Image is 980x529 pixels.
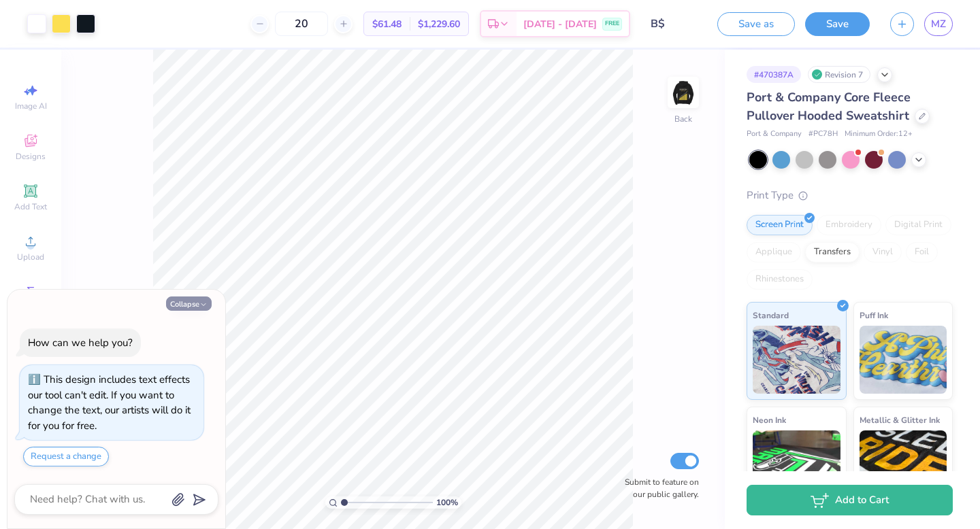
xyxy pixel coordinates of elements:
[753,326,840,394] img: Standard
[605,19,619,29] span: FREE
[275,12,328,36] input: – –
[860,430,947,498] img: Metallic & Glitter Ink
[864,242,902,262] div: Vinyl
[23,447,109,466] button: Request a change
[753,413,786,427] span: Neon Ink
[166,296,212,311] button: Collapse
[717,12,795,36] button: Save as
[436,496,458,509] span: 100 %
[747,66,801,83] div: # 470387A
[805,12,870,36] button: Save
[860,308,888,322] span: Puff Ink
[523,17,597,31] span: [DATE] - [DATE]
[747,129,802,140] span: Port & Company
[747,89,911,124] span: Port & Company Core Fleece Pullover Hooded Sweatshirt
[28,336,133,349] div: How can we help you?
[674,113,692,125] div: Back
[747,242,801,262] div: Applique
[28,373,191,432] div: This design includes text effects our tool can't edit. If you want to change the text, our artist...
[747,485,953,515] button: Add to Cart
[860,413,940,427] span: Metallic & Glitter Ink
[906,242,938,262] div: Foil
[617,476,699,500] label: Submit to feature on our public gallery.
[747,269,813,290] div: Rhinestones
[670,79,697,106] img: Back
[845,129,913,140] span: Minimum Order: 12 +
[753,308,789,322] span: Standard
[17,252,44,262] span: Upload
[817,215,881,235] div: Embroidery
[640,10,707,37] input: Untitled Design
[14,201,47,212] span: Add Text
[15,101,47,112] span: Image AI
[805,242,860,262] div: Transfers
[808,66,870,83] div: Revision 7
[747,215,813,235] div: Screen Print
[747,188,953,203] div: Print Type
[931,16,946,32] span: MZ
[885,215,951,235] div: Digital Print
[372,17,402,31] span: $61.48
[418,17,460,31] span: $1,229.60
[808,129,838,140] span: # PC78H
[753,430,840,498] img: Neon Ink
[924,12,953,36] a: MZ
[16,151,46,162] span: Designs
[860,326,947,394] img: Puff Ink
